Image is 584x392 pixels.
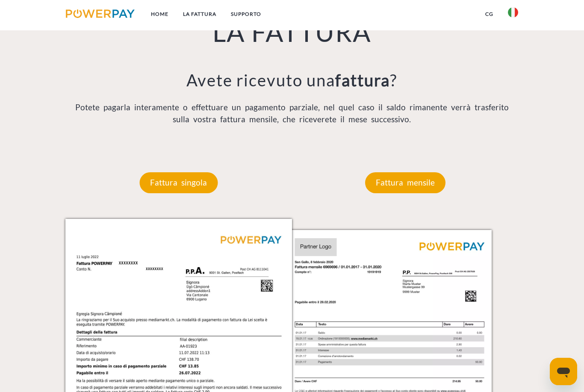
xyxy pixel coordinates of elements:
[224,6,268,22] a: Supporto
[65,101,519,126] p: Potete pagarla interamente o effettuare un pagamento parziale, nel quel caso il saldo rimanente v...
[144,6,176,22] a: Home
[508,7,518,18] img: it
[139,172,218,193] p: Fattura singola
[65,70,519,91] h3: Avete ricevuto una ?
[176,6,224,22] a: LA FATTURA
[65,16,519,49] h1: LA FATTURA
[478,6,501,22] a: CG
[365,172,445,193] p: Fattura mensile
[335,70,390,90] b: fattura
[66,9,135,18] img: logo-powerpay.svg
[550,358,577,385] iframe: Pulsante per aprire la finestra di messaggistica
